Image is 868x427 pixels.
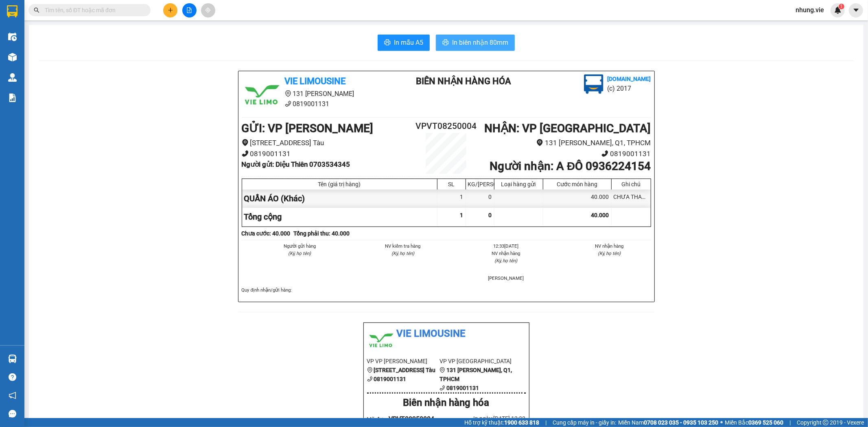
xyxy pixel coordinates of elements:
[168,7,173,13] span: plus
[258,242,342,250] li: Người gửi hàng
[394,37,423,48] span: In mẫu A5
[242,286,651,294] div: Quy định nhận/gửi hàng :
[439,357,512,366] li: VP VP [GEOGRAPHIC_DATA]
[439,181,464,187] div: SL
[553,418,616,427] span: Cung cấp máy in - giấy in:
[416,76,511,86] b: Biên nhận hàng hóa
[720,421,723,424] span: ⚪️
[244,212,282,222] span: Tổng cộng
[464,274,548,282] li: [PERSON_NAME]
[7,5,17,17] img: logo-vxr
[186,7,192,13] span: file-add
[644,419,718,426] strong: 0708 023 035 - 0935 103 250
[244,181,435,187] div: Tên (giá trị hàng)
[242,99,393,109] li: 0819001131
[367,367,373,373] span: environment
[452,37,508,48] span: In biên nhận 80mm
[288,251,311,256] i: (Ký, họ tên)
[612,190,651,208] div: CHƯA THANH TOÁN
[460,212,464,218] span: 1
[242,122,374,135] b: GỬI : VP [PERSON_NAME]
[725,418,783,427] span: Miền Bắc
[480,137,651,148] li: 131 [PERSON_NAME], Q1, TPHCM
[823,420,829,425] span: copyright
[367,414,446,424] div: Mã đơn:
[446,414,526,423] div: In ngày: [DATE] 12:33
[8,73,17,82] img: warehouse-icon
[391,251,414,256] i: (Ký, họ tên)
[412,120,481,133] h2: VPVT08250004
[536,139,543,146] span: environment
[834,7,842,14] img: icon-new-feature
[8,33,17,41] img: warehouse-icon
[242,230,291,237] b: Chưa cước : 40.000
[285,100,291,107] span: phone
[601,150,608,157] span: phone
[464,418,539,427] span: Hỗ trợ kỹ thuật:
[543,190,612,208] div: 40.000
[489,212,492,218] span: 0
[480,148,651,159] li: 0819001131
[468,181,492,187] div: KG/[PERSON_NAME]
[242,150,249,157] span: phone
[545,181,609,187] div: Cước món hàng
[614,181,649,187] div: Ghi chú
[591,212,609,218] span: 40.000
[242,89,393,99] li: 131 [PERSON_NAME]
[436,35,515,51] button: printerIn biên nhận 80mm
[567,242,651,250] li: NV nhận hàng
[490,159,651,173] b: Người nhận : A ĐÔ 0936224154
[853,7,860,14] span: caret-down
[496,181,541,187] div: Loại hàng gửi
[45,6,141,15] input: Tìm tên, số ĐT hoặc mã đơn
[748,419,783,426] strong: 0369 525 060
[494,258,517,264] i: (Ký, họ tên)
[598,251,621,256] i: (Ký, họ tên)
[374,367,436,373] b: [STREET_ADDRESS] Tàu
[439,367,445,373] span: environment
[439,367,512,382] b: 131 [PERSON_NAME], Q1, TPHCM
[205,7,211,13] span: aim
[9,410,16,418] span: message
[839,4,844,9] sup: 1
[9,392,16,399] span: notification
[789,418,791,427] span: |
[378,35,430,51] button: printerIn mẫu A5
[201,3,215,17] button: aim
[294,230,350,237] b: Tổng phải thu: 40.000
[608,76,651,82] b: [DOMAIN_NAME]
[285,76,346,86] b: Vie Limousine
[34,7,39,13] span: search
[285,90,291,97] span: environment
[464,250,548,257] li: NV nhận hàng
[8,53,17,61] img: warehouse-icon
[584,74,603,94] img: logo.jpg
[545,418,547,427] span: |
[8,94,17,102] img: solution-icon
[242,148,412,159] li: 0819001131
[242,74,282,115] img: logo.jpg
[439,385,445,391] span: phone
[466,190,494,208] div: 0
[618,418,718,427] span: Miền Nam
[608,83,651,94] li: (c) 2017
[840,4,843,9] span: 1
[389,415,434,423] span: VPVT08250004
[242,139,249,146] span: environment
[361,242,445,250] li: NV kiểm tra hàng
[446,385,479,391] b: 0819001131
[367,395,526,411] div: Biên nhận hàng hóa
[242,160,350,168] b: Người gửi : Diệu Thiên 0703534345
[242,137,412,148] li: [STREET_ADDRESS] Tàu
[242,190,437,208] div: QUẦN ÁO (Khác)
[9,373,16,381] span: question-circle
[367,357,440,366] li: VP VP [PERSON_NAME]
[374,376,407,382] b: 0819001131
[442,39,449,47] span: printer
[789,5,831,15] span: nhung.vie
[367,326,396,355] img: logo.jpg
[8,355,17,363] img: warehouse-icon
[464,242,548,250] li: 12:33[DATE]
[384,39,391,47] span: printer
[849,3,863,17] button: caret-down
